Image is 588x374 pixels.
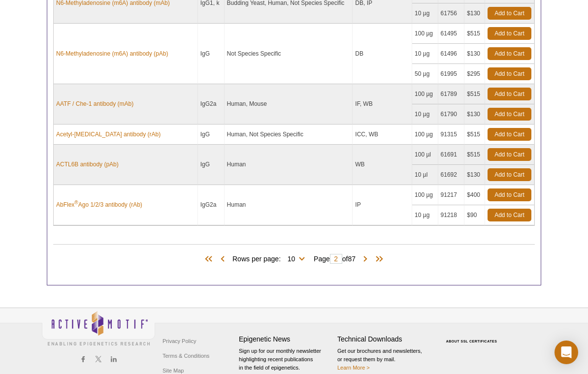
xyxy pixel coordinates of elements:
[464,185,485,205] td: $400
[412,24,438,44] td: 100 µg
[412,104,438,125] td: 10 µg
[488,47,531,60] a: Add to Cart
[198,185,225,225] td: IgG2a
[203,254,218,264] span: First Page
[225,145,353,185] td: Human
[370,254,385,264] span: Last Page
[353,145,412,185] td: WB
[218,254,228,264] span: Previous Page
[412,205,438,225] td: 10 µg
[488,67,531,80] a: Add to Cart
[488,188,531,201] a: Add to Cart
[438,145,465,165] td: 61691
[436,325,510,347] table: Click to Verify - This site chose Symantec SSL for secure e-commerce and confidential communicati...
[225,185,353,225] td: Human
[56,99,133,108] a: AATF / Che-1 antibody (mAb)
[337,365,370,371] a: Learn More >
[337,347,431,372] p: Get our brochures and newsletters, or request them by mail.
[412,165,438,185] td: 10 µl
[412,44,438,64] td: 10 µg
[412,84,438,104] td: 100 µg
[198,24,225,84] td: IgG
[464,125,485,145] td: $515
[56,49,168,58] a: N6-Methyladenosine (m6A) antibody (pAb)
[488,148,531,161] a: Add to Cart
[360,254,370,264] span: Next Page
[309,254,360,264] span: Page of
[412,64,438,84] td: 50 µg
[488,168,531,181] a: Add to Cart
[488,7,531,20] a: Add to Cart
[56,160,119,169] a: ACTL6B antibody (pAb)
[348,255,356,263] span: 87
[464,64,485,84] td: $295
[438,24,465,44] td: 61495
[160,334,198,348] a: Privacy Policy
[438,185,465,205] td: 91217
[225,84,353,125] td: Human, Mouse
[353,84,412,125] td: IF, WB
[412,125,438,145] td: 100 µg
[438,125,465,145] td: 91315
[464,44,485,64] td: $130
[438,64,465,84] td: 61995
[464,205,485,225] td: $90
[464,24,485,44] td: $515
[53,244,535,245] h2: Products (867)
[160,348,212,363] a: Terms & Conditions
[438,165,465,185] td: 61692
[464,165,485,185] td: $130
[488,27,531,40] a: Add to Cart
[488,88,531,100] a: Add to Cart
[337,335,431,343] h4: Technical Downloads
[464,3,485,24] td: $130
[198,145,225,185] td: IgG
[353,24,412,84] td: DB
[555,341,578,364] div: Open Intercom Messenger
[438,205,465,225] td: 91218
[464,104,485,125] td: $130
[438,44,465,64] td: 61496
[232,253,309,263] span: Rows per page:
[353,125,412,145] td: ICC, WB
[56,200,142,209] a: AbFlex®Ago 1/2/3 antibody (rAb)
[239,335,332,343] h4: Epigenetic News
[412,145,438,165] td: 100 µl
[488,209,531,221] a: Add to Cart
[488,128,531,141] a: Add to Cart
[225,24,353,84] td: Not Species Specific
[56,130,161,139] a: Acetyl-[MEDICAL_DATA] antibody (rAb)
[412,185,438,205] td: 100 µg
[353,185,412,225] td: IP
[225,125,353,145] td: Human, Not Species Specific
[438,84,465,104] td: 61789
[198,84,225,125] td: IgG2a
[464,145,485,165] td: $515
[446,340,497,343] a: ABOUT SSL CERTIFICATES
[438,104,465,125] td: 61790
[464,84,485,104] td: $515
[42,308,155,348] img: Active Motif,
[198,125,225,145] td: IgG
[438,3,465,24] td: 61756
[74,200,78,205] sup: ®
[412,3,438,24] td: 10 µg
[488,108,531,121] a: Add to Cart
